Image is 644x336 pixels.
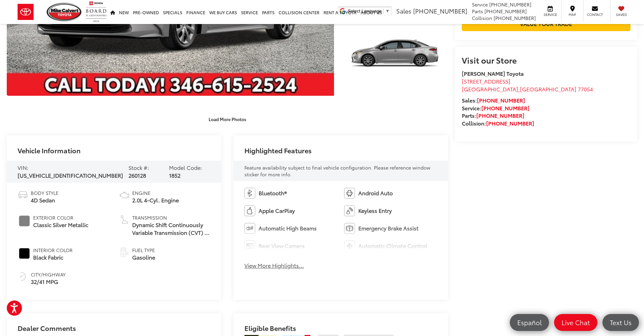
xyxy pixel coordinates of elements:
span: Dynamic Shift Continuously Variable Transmission (CVT) / Front-Wheel Drive [132,221,210,237]
span: [PHONE_NUMBER] [484,8,527,15]
span: , [462,85,593,93]
span: Keyless Entry [358,207,392,215]
span: [US_VEHICLE_IDENTIFICATION_NUMBER] [18,171,123,179]
span: Text Us [606,318,635,327]
span: Service [472,1,488,8]
span: [GEOGRAPHIC_DATA] [520,85,576,93]
span: Map [565,12,580,17]
h2: Vehicle Information [18,147,80,154]
span: 1852 [169,171,181,179]
strong: Collision: [462,119,534,127]
h2: Eligible Benefits [244,324,437,335]
span: Parts [472,8,483,15]
span: Bluetooth® [259,189,287,197]
span: VIN: [18,163,28,171]
span: Saved [614,12,629,17]
img: Fuel Economy [18,271,28,282]
span: Contact [587,12,603,17]
h2: Visit our Store [462,55,630,64]
h2: Highlighted Features [244,147,312,154]
img: Keyless Entry [344,205,355,216]
span: [STREET_ADDRESS] [462,77,510,85]
span: Stock #: [128,163,149,171]
span: #000000 [19,248,30,259]
strong: Parts: [462,111,524,119]
a: [PHONE_NUMBER] [481,104,529,112]
button: View More Highlights... [244,262,304,269]
img: Android Auto [344,188,355,199]
a: [PHONE_NUMBER] [486,119,534,127]
span: 2.0L 4-Cyl. Engine [132,196,179,204]
span: Body Style [31,189,58,196]
span: Android Auto [358,189,393,197]
img: Emergency Brake Assist [344,223,355,234]
a: [STREET_ADDRESS] [GEOGRAPHIC_DATA],[GEOGRAPHIC_DATA] 77054 [462,77,593,93]
span: Fuel Type [132,247,155,253]
span: 77054 [578,85,593,93]
strong: Service: [462,104,529,112]
span: Sales [396,6,411,15]
span: ▼ [385,8,390,14]
a: [PHONE_NUMBER] [476,111,524,119]
span: [PHONE_NUMBER] [489,1,531,8]
strong: [PERSON_NAME] Toyota [462,69,524,77]
span: Gasoline [132,253,155,261]
img: Mike Calvert Toyota [47,3,82,21]
a: Español [510,314,549,331]
a: Text Us [602,314,639,331]
span: 32/41 MPG [31,278,66,286]
button: Load More Photos [204,113,251,125]
strong: Sales: [462,96,525,104]
span: Español [514,318,545,327]
span: 260128 [128,171,146,179]
img: 2026 Toyota Corolla LE [340,15,449,97]
a: [PHONE_NUMBER] [477,96,525,104]
span: Collision [472,15,492,21]
img: Automatic High Beams [244,223,255,234]
span: Exterior Color [33,214,88,221]
span: Black Fabric [33,253,73,261]
span: Live Chat [558,318,593,327]
img: Apple CarPlay [244,205,255,216]
span: [PHONE_NUMBER] [494,15,536,21]
span: Service [543,12,558,17]
span: Engine [132,189,179,196]
span: [PHONE_NUMBER] [413,6,467,15]
span: Classic Silver Metallic [33,221,88,229]
a: Expand Photo 3 [341,16,448,96]
span: City/Highway [31,271,66,278]
span: [GEOGRAPHIC_DATA] [462,85,518,93]
span: Feature availability subject to final vehicle configuration. Please reference window sticker for ... [244,164,430,178]
span: Model Code: [169,163,202,171]
a: Live Chat [554,314,597,331]
img: Bluetooth® [244,188,255,199]
span: Interior Color [33,247,73,253]
span: Apple CarPlay [259,207,295,215]
span: 4D Sedan [31,196,58,204]
span: Transmission [132,214,210,221]
span: #808080 [19,216,30,226]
